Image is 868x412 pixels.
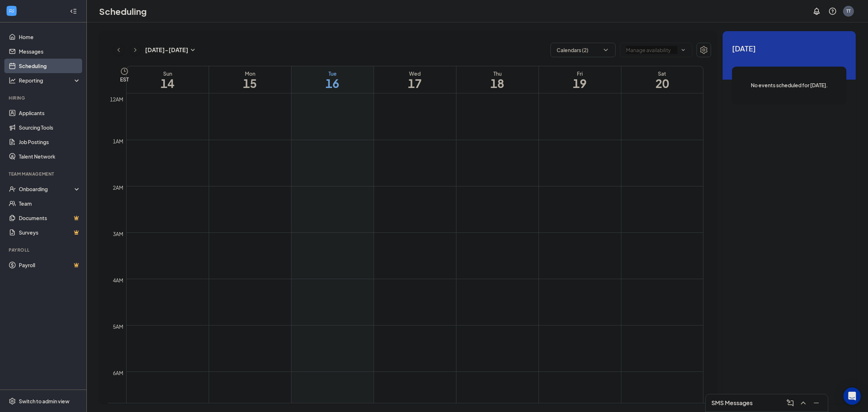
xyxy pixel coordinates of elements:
[746,81,832,89] span: No events scheduled for [DATE].
[374,66,456,93] a: September 17, 2025
[111,369,125,377] div: 6am
[132,46,139,54] svg: ChevronRight
[697,43,711,57] button: Settings
[19,30,81,44] a: Home
[19,398,69,405] div: Switch to admin view
[209,70,291,77] div: Mon
[732,43,846,54] span: [DATE]
[188,46,197,54] svg: SmallChevronDown
[120,67,129,76] svg: Clock
[19,225,81,240] a: SurveysCrown
[680,47,686,53] svg: ChevronDown
[621,66,703,93] a: September 20, 2025
[626,46,677,54] input: Manage availability
[711,399,753,407] h3: SMS Messages
[539,70,621,77] div: Fri
[145,46,188,54] h3: [DATE] - [DATE]
[621,70,703,77] div: Sat
[9,171,79,177] div: Team Management
[812,399,821,407] svg: Minimize
[9,185,16,193] svg: UserCheck
[539,66,621,93] a: September 19, 2025
[19,59,81,73] a: Scheduling
[209,77,291,89] h1: 15
[699,46,708,54] svg: Settings
[9,398,16,405] svg: Settings
[120,76,129,83] span: EST
[70,8,77,15] svg: Collapse
[602,46,609,54] svg: ChevronDown
[456,66,539,93] a: September 18, 2025
[8,7,15,14] svg: WorkstreamLogo
[621,77,703,89] h1: 20
[374,77,456,89] h1: 17
[9,77,16,84] svg: Analysis
[828,7,837,16] svg: QuestionInfo
[113,45,124,55] button: ChevronLeft
[799,399,808,407] svg: ChevronUp
[292,77,374,89] h1: 16
[111,184,125,192] div: 2am
[19,196,81,211] a: Team
[456,77,539,89] h1: 18
[797,397,809,409] button: ChevronUp
[19,77,81,84] div: Reporting
[843,387,861,405] div: Open Intercom Messenger
[9,247,79,253] div: Payroll
[292,66,374,93] a: September 16, 2025
[812,7,821,16] svg: Notifications
[209,66,291,93] a: September 15, 2025
[19,120,81,135] a: Sourcing Tools
[111,323,125,331] div: 5am
[19,106,81,120] a: Applicants
[810,397,822,409] button: Minimize
[130,45,141,55] button: ChevronRight
[127,66,209,93] a: September 14, 2025
[111,230,125,238] div: 3am
[846,8,851,14] div: TT
[19,258,81,272] a: PayrollCrown
[19,211,81,225] a: DocumentsCrown
[109,95,125,103] div: 12am
[127,77,209,89] h1: 14
[784,397,796,409] button: ComposeMessage
[9,95,79,101] div: Hiring
[456,70,539,77] div: Thu
[19,149,81,164] a: Talent Network
[127,70,209,77] div: Sun
[19,44,81,59] a: Messages
[550,43,616,57] button: Calendars (2)ChevronDown
[19,185,75,193] div: Onboarding
[786,399,795,407] svg: ComposeMessage
[539,77,621,89] h1: 19
[115,46,122,54] svg: ChevronLeft
[111,137,125,145] div: 1am
[111,276,125,284] div: 4am
[374,70,456,77] div: Wed
[99,5,147,17] h1: Scheduling
[19,135,81,149] a: Job Postings
[292,70,374,77] div: Tue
